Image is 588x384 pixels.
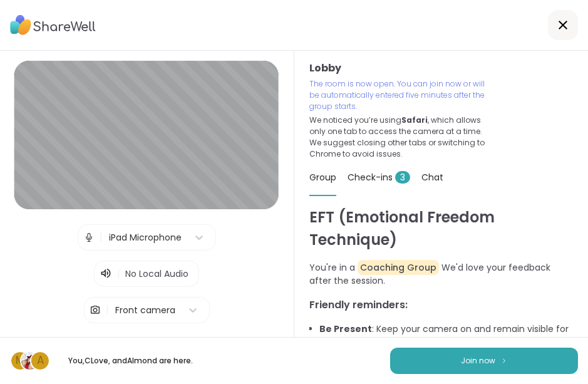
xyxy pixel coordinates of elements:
span: Check-ins [348,171,410,184]
h1: EFT (Emotional Freedom Technique) [309,206,574,251]
b: Safari [401,115,428,125]
img: Microphone [83,225,95,250]
b: Be Present [319,323,372,335]
h3: Lobby [309,61,574,76]
button: Join now [390,348,578,374]
span: | [100,225,103,250]
img: CLove [21,352,39,370]
p: You, CLove , and Almond are here. [60,355,200,366]
div: Front camera [115,304,175,317]
span: | [106,298,109,323]
span: Chat [421,171,443,184]
p: We noticed you’re using , which allows only one tab to access the camera at a time. We suggest cl... [309,115,490,160]
li: : Keep your camera on and remain visible for the entire session. [319,323,574,349]
img: ShareWell Logomark [500,357,508,364]
p: You're in a We'd love your feedback after the session. [309,261,574,288]
span: | [117,266,120,281]
p: The room is now open. You can join now or will be automatically entered five minutes after the gr... [309,78,490,112]
h3: Friendly reminders: [309,298,574,313]
span: 3 [395,171,410,184]
span: A [37,353,44,369]
span: No Local Audio [125,267,188,280]
span: Join now [461,355,495,366]
img: Camera [90,298,101,323]
span: Coaching Group [358,260,439,275]
span: Group [309,171,336,184]
img: ShareWell Logo [10,11,96,39]
div: iPad Microphone [109,231,182,244]
span: M [16,353,24,369]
